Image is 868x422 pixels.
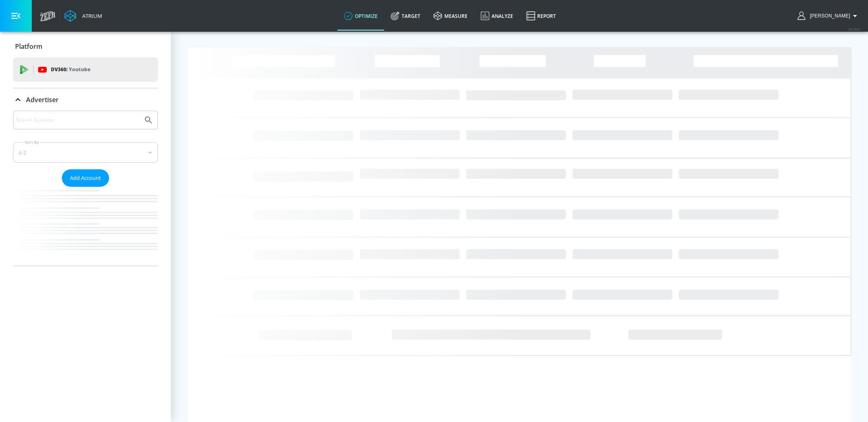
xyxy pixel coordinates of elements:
label: Sort By [23,140,41,145]
input: Search by name [16,115,140,125]
a: Atrium [64,10,102,22]
div: Advertiser [13,88,158,111]
p: DV360: [51,65,90,74]
a: measure [427,1,474,31]
div: Atrium [79,12,102,20]
div: DV360: Youtube [13,57,158,82]
p: Platform [15,42,42,51]
nav: list of Advertiser [13,187,158,266]
a: Report [520,1,562,31]
div: Advertiser [13,111,158,266]
div: A-Z [13,142,158,163]
span: v 4.28.0 [848,27,860,31]
a: optimize [337,1,384,31]
div: Platform [13,35,158,58]
p: Youtube [69,65,90,74]
span: Add Account [70,173,101,183]
button: Add Account [62,169,109,187]
button: [PERSON_NAME] [798,11,860,21]
a: Analyze [474,1,520,31]
a: Target [384,1,427,31]
p: Advertiser [26,95,59,104]
span: login as: casey.cohen@zefr.com [807,13,850,19]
